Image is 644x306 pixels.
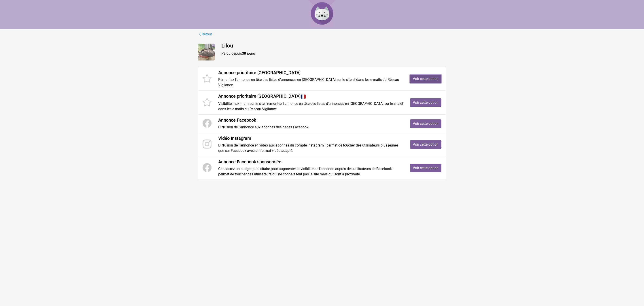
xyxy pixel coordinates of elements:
p: Diffusion de l'annonce aux abonnés des pages Facebook. [218,125,403,130]
a: Voir cette option [410,119,441,128]
h4: Vidéo Instagram [218,136,403,141]
img: France [301,94,306,99]
a: Retour [198,31,212,37]
strong: 30 jours [242,51,255,56]
h4: Lilou [221,43,446,49]
h4: Annonce Facebook [218,117,403,123]
h4: Annonce prioritaire [GEOGRAPHIC_DATA] [218,93,403,99]
p: Consacrez un budget publicitaire pour augmenter la visibilité de l'annonce auprès des utilisateur... [218,166,403,177]
a: Voir cette option [410,98,441,107]
h4: Annonce Facebook sponsorisée [218,159,403,164]
a: Voir cette option [410,140,441,149]
p: Visibilité maximum sur le site : remontez l'annonce en tête des listes d'annonces en [GEOGRAPHIC_... [218,101,403,112]
p: Diffusion de l'annonce en vidéo aux abonnés du compte Instagram : permet de toucher des utilisate... [218,143,403,153]
a: Voir cette option [410,75,441,83]
h4: Annonce prioritaire [GEOGRAPHIC_DATA] [218,70,403,75]
a: Voir cette option [410,164,441,172]
p: Perdu depuis [221,51,446,56]
p: Remontez l'annonce en tête des listes d'annonces en [GEOGRAPHIC_DATA] sur le site et dans les e-m... [218,77,403,88]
